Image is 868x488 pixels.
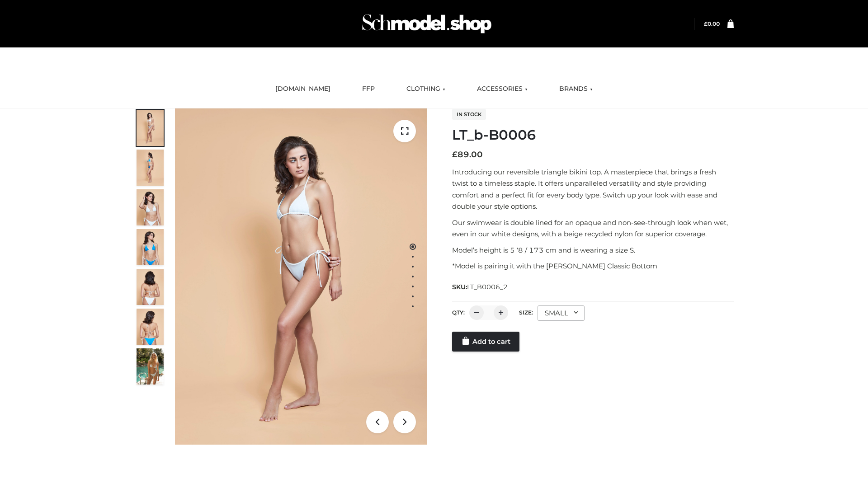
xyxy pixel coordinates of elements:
[452,260,734,272] p: *Model is pairing it with the [PERSON_NAME] Classic Bottom
[452,282,509,292] span: SKU:
[359,6,495,42] img: Schmodel Admin 964
[175,108,427,445] img: LT_b-B0006
[269,79,337,99] a: [DOMAIN_NAME]
[137,309,164,345] img: ArielClassicBikiniTop_CloudNine_AzureSky_OW114ECO_8-scaled.jpg
[452,332,519,352] a: Add to cart
[452,150,458,160] span: £
[704,20,708,27] span: £
[137,229,164,265] img: ArielClassicBikiniTop_CloudNine_AzureSky_OW114ECO_4-scaled.jpg
[519,309,533,316] label: Size:
[452,166,734,212] p: Introducing our reversible triangle bikini top. A masterpiece that brings a fresh twist to a time...
[552,79,599,99] a: BRANDS
[452,309,465,316] label: QTY:
[467,283,508,291] span: LT_B0006_2
[704,20,720,27] a: £0.00
[137,110,164,146] img: ArielClassicBikiniTop_CloudNine_AzureSky_OW114ECO_1-scaled.jpg
[470,79,534,99] a: ACCESSORIES
[538,305,585,321] div: SMALL
[452,127,734,143] h1: LT_b-B0006
[452,150,483,160] bdi: 89.00
[452,109,486,120] span: In stock
[355,79,382,99] a: FFP
[452,244,734,256] p: Model’s height is 5 ‘8 / 173 cm and is wearing a size S.
[400,79,452,99] a: CLOTHING
[704,20,720,27] bdi: 0.00
[137,189,164,225] img: ArielClassicBikiniTop_CloudNine_AzureSky_OW114ECO_3-scaled.jpg
[137,269,164,305] img: ArielClassicBikiniTop_CloudNine_AzureSky_OW114ECO_7-scaled.jpg
[137,150,164,186] img: ArielClassicBikiniTop_CloudNine_AzureSky_OW114ECO_2-scaled.jpg
[137,348,164,385] img: Arieltop_CloudNine_AzureSky2.jpg
[452,217,734,240] p: Our swimwear is double lined for an opaque and non-see-through look when wet, even in our white d...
